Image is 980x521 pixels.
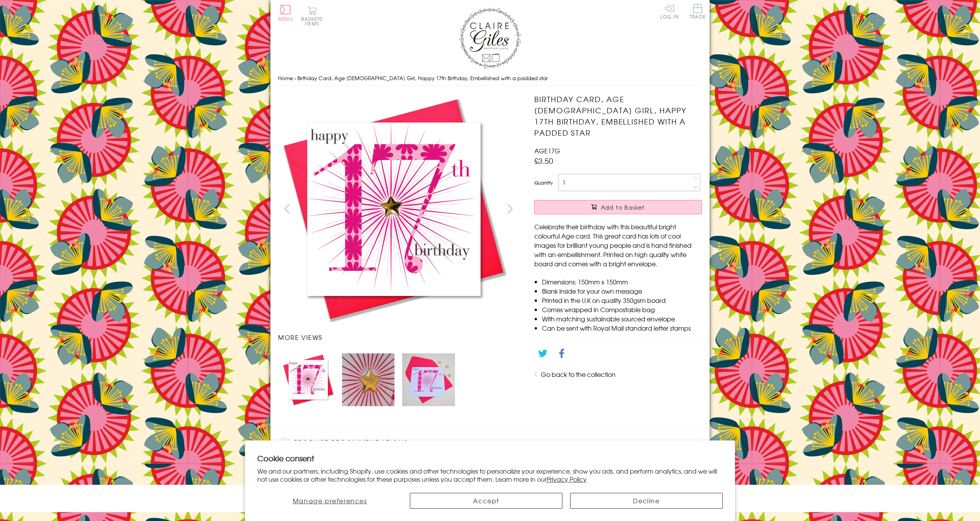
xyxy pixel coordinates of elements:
a: Go back to the collection [541,370,616,379]
h1: Birthday Card, Age [DEMOGRAPHIC_DATA] Girl, Happy 17th Birthday, Embellished with a padded star [534,94,702,138]
img: Birthday Card, Age 17 Girl, Happy 17th Birthday, Embellished with a padded star [278,94,509,325]
nav: breadcrumbs [278,71,702,86]
span: Trade [690,4,706,19]
h2: Product recommendations [278,437,702,449]
li: Blank inside for your own message [542,286,702,296]
span: 0 items [305,15,322,27]
li: Dimensions: 150mm x 150mm [542,277,702,286]
li: Printed in the U.K on quality 350gsm board [542,296,702,305]
button: Manage preferences [257,493,402,509]
span: Manage preferences [293,496,367,505]
button: prev [278,200,295,217]
label: Quantity [534,179,553,186]
img: Claire Giles Greetings Cards [459,8,521,69]
a: Home [278,74,293,82]
a: Privacy Policy [547,474,587,484]
button: Menu [278,5,293,21]
span: Menu [278,15,293,22]
li: Carousel Page 1 (Current Slide) [278,350,338,410]
a: Log In [660,4,679,19]
button: Basket0 items [301,6,322,26]
ul: Carousel Pagination [278,350,519,410]
img: Birthday Card, Age 17 Girl, Happy 17th Birthday, Embellished with a padded star [342,353,394,406]
p: Celebrate their birthday with this beautiful bright colourful Age card. This great card has lots ... [534,222,702,268]
button: next [502,200,519,217]
span: Birthday Card, Age [DEMOGRAPHIC_DATA] Girl, Happy 17th Birthday, Embellished with a padded star [297,74,548,82]
h3: More views [278,333,519,342]
li: Carousel Page 3 [398,350,458,410]
p: We and our partners, including Shopify, use cookies and other technologies to personalize your ex... [257,467,723,483]
h2: Cookie consent [257,453,723,464]
button: Add to Basket [534,200,702,214]
a: Trade [690,4,706,20]
span: Add to Basket [601,203,645,211]
span: AGE17G [534,146,560,155]
li: Comes wrapped in Compostable bag [542,305,702,314]
img: Birthday Card, Age 17 Girl, Happy 17th Birthday, Embellished with a padded star [282,353,334,406]
button: Accept [410,493,562,509]
li: Carousel Page 2 [338,350,398,410]
li: With matching sustainable sourced envelope [542,314,702,323]
span: £3.50 [534,155,553,166]
li: Can be sent with Royal Mail standard letter stamps [542,323,702,333]
img: Birthday Card, Age 17 Girl, Happy 17th Birthday, Embellished with a padded star [402,353,455,406]
button: Decline [570,493,723,509]
span: › [294,74,296,82]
